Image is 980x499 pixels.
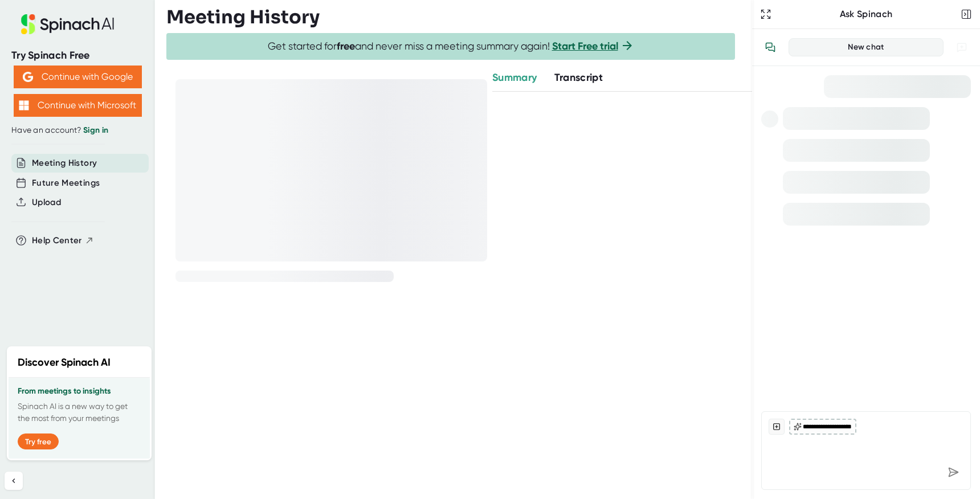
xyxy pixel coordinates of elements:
[32,234,82,247] span: Help Center
[943,462,963,482] div: Send message
[5,472,23,490] button: Collapse sidebar
[83,125,108,135] a: Sign in
[18,387,141,396] h3: From meetings to insights
[492,71,537,84] span: Summary
[268,40,634,53] span: Get started for and never miss a meeting summary again!
[166,6,320,28] h3: Meeting History
[758,6,774,22] button: Expand to Ask Spinach page
[18,355,111,370] h2: Discover Spinach AI
[958,6,974,22] button: Close conversation sidebar
[554,70,603,85] button: Transcript
[796,42,936,52] div: New chat
[32,196,61,209] button: Upload
[14,66,142,88] button: Continue with Google
[554,71,603,84] span: Transcript
[552,40,618,52] a: Start Free trial
[11,49,144,62] div: Try Spinach Free
[14,94,142,117] button: Continue with Microsoft
[774,9,958,20] div: Ask Spinach
[32,177,100,190] button: Future Meetings
[32,157,97,170] button: Meeting History
[337,40,355,52] b: free
[32,234,94,247] button: Help Center
[23,72,33,82] img: Aehbyd4JwY73AAAAAElFTkSuQmCC
[11,125,144,136] div: Have an account?
[18,400,141,424] p: Spinach AI is a new way to get the most from your meetings
[18,433,59,449] button: Try free
[759,36,782,59] button: View conversation history
[492,70,537,85] button: Summary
